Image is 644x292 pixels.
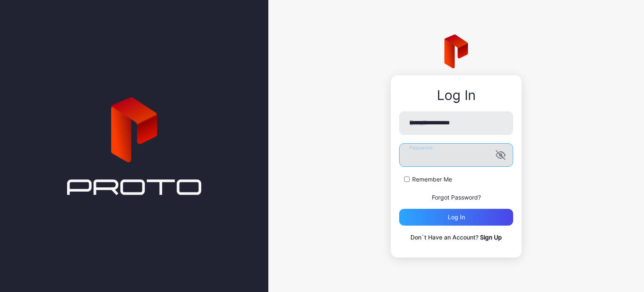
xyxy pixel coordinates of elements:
a: Forgot Password? [432,194,481,201]
div: Log In [399,88,513,103]
button: Log in [399,209,513,226]
input: Password [399,143,513,167]
a: Sign Up [480,234,502,241]
button: Password [496,150,506,160]
div: Log in [448,214,465,221]
p: Don`t Have an Account? [399,232,513,242]
label: Remember Me [412,175,452,184]
input: Email [399,111,513,135]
